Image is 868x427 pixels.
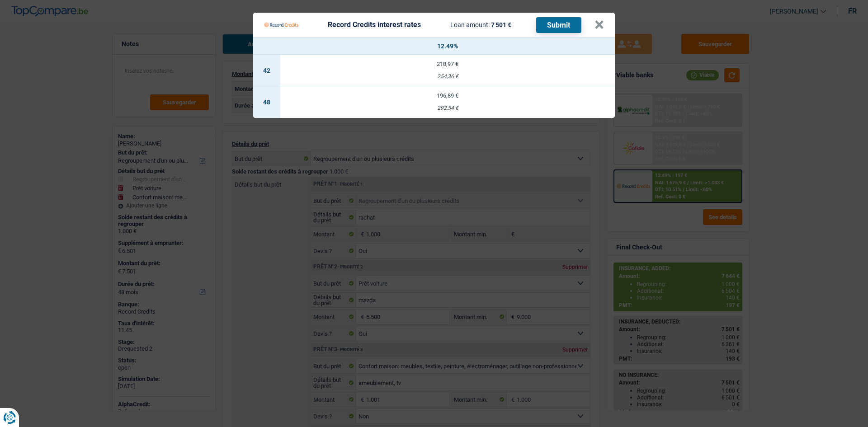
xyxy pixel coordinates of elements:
div: 196,89 € [280,93,615,99]
td: 42 [253,55,280,86]
span: Loan amount: [450,21,490,28]
th: 12.49% [280,38,615,55]
div: 218,97 € [280,61,615,67]
button: × [594,20,604,29]
button: Submit [536,17,581,33]
td: 48 [253,86,280,118]
div: Record Credits interest rates [328,21,421,28]
div: 254,36 € [280,74,615,80]
div: 292,54 € [280,105,615,111]
span: 7 501 € [491,21,511,28]
img: Record Credits [264,16,298,33]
